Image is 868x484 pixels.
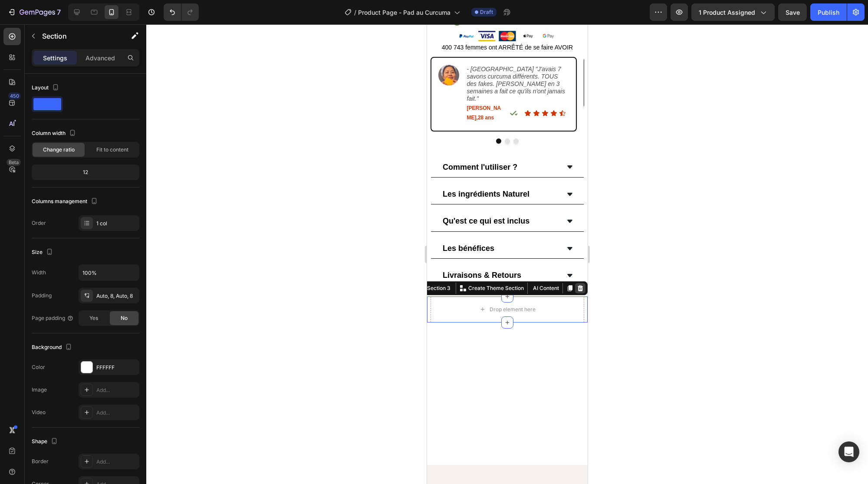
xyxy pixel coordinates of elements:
[96,386,137,394] div: Add...
[786,9,800,16] span: Save
[79,265,139,280] input: Auto
[96,364,137,372] div: FFFFFF
[32,436,59,448] div: Shape
[32,82,61,94] div: Layout
[3,3,65,21] button: 7
[43,53,67,63] p: Settings
[96,220,137,227] div: 1 col
[33,166,138,178] div: 12
[810,3,847,21] button: Publish
[427,24,588,484] iframe: Design area
[57,7,61,17] p: 7
[32,247,55,258] div: Size
[32,363,45,371] div: Color
[121,314,128,322] span: No
[85,53,115,63] p: Advanced
[818,8,839,17] div: Publish
[96,292,137,300] div: Auto, 8, Auto, 8
[43,146,75,154] span: Change ratio
[96,409,137,417] div: Add...
[354,8,356,17] span: /
[42,31,113,41] p: Section
[691,3,775,21] button: 1 product assigned
[699,8,755,17] span: 1 product assigned
[102,259,134,269] button: AI Content
[32,219,46,227] div: Order
[7,159,21,166] div: Beta
[164,3,199,21] div: Undo/Redo
[480,8,493,16] span: Draft
[89,314,98,322] span: Yes
[32,128,78,139] div: Column width
[41,260,97,268] p: Create Theme Section
[8,92,21,99] div: 450
[778,3,807,21] button: Save
[32,269,46,277] div: Width
[32,292,52,300] div: Padding
[358,8,450,17] span: Product Page - Pad au Curcuma
[32,458,49,465] div: Border
[32,196,99,207] div: Columns management
[838,441,859,462] div: Open Intercom Messenger
[96,146,128,154] span: Fit to content
[32,314,74,322] div: Page padding
[96,458,137,466] div: Add...
[32,408,46,416] div: Video
[32,342,74,353] div: Background
[32,386,47,394] div: Image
